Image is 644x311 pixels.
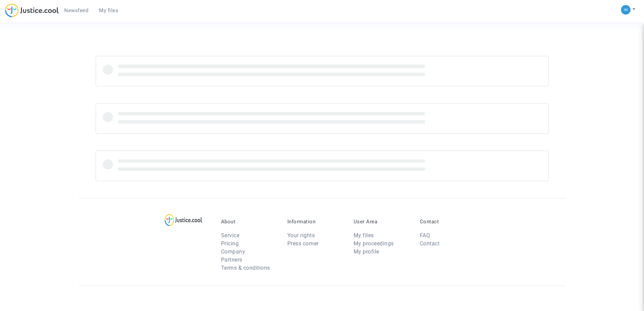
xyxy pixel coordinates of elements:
a: Terms & conditions [221,265,270,271]
span: My files [99,7,118,14]
a: My proceedings [354,240,394,247]
p: User Area [354,219,410,225]
a: Pricing [221,240,239,247]
img: a105443982b9e25553e3eed4c9f672e7 [621,5,630,15]
a: Press corner [287,240,319,247]
a: My profile [354,248,379,255]
a: Service [221,232,240,239]
a: Newsfeed [59,5,94,16]
a: My files [94,5,124,16]
p: About [221,219,277,225]
p: Contact [420,219,476,225]
a: My files [354,232,374,239]
img: logo-lg.svg [165,214,202,226]
a: Contact [420,240,440,247]
p: Information [287,219,343,225]
a: Your rights [287,232,315,239]
a: Company [221,248,245,255]
span: Newsfeed [64,7,88,14]
img: jc-logo.svg [5,3,59,17]
a: FAQ [420,232,430,239]
a: Partners [221,257,242,263]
